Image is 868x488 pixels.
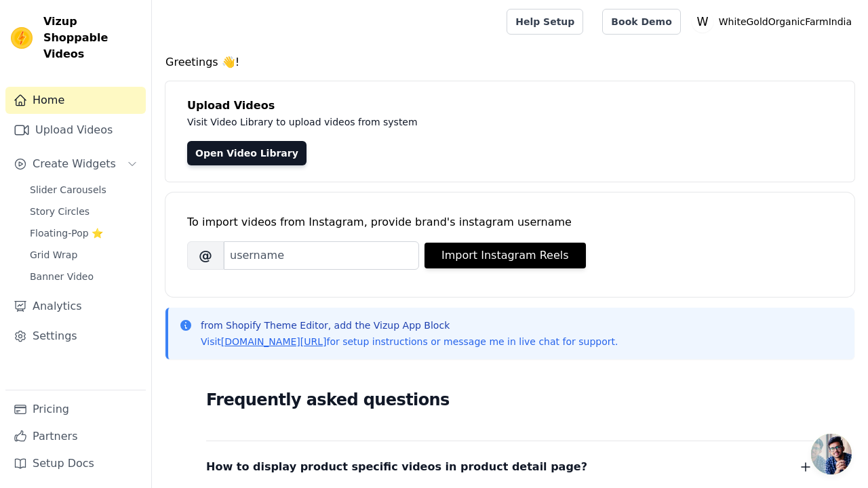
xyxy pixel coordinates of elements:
button: W WhiteGoldOrganicFarmIndia [692,9,857,34]
p: from Shopify Theme Editor, add the Vizup App Block [201,319,618,332]
span: Story Circles [30,205,90,218]
button: How to display product specific videos in product detail page? [206,457,814,476]
span: @ [187,241,224,270]
a: Upload Videos [5,117,146,144]
button: Import Instagram Reels [425,243,586,268]
h4: Upload Videos [187,98,833,114]
span: Floating-Pop ⭐ [30,226,103,240]
a: Home [5,87,146,114]
p: WhiteGoldOrganicFarmIndia [713,9,857,34]
a: Open Video Library [187,141,307,165]
span: Vizup Shoppable Videos [43,14,140,62]
a: Pricing [5,396,146,423]
a: Setup Docs [5,450,146,477]
a: Story Circles [22,202,146,221]
p: Visit Video Library to upload videos from system [187,114,795,130]
a: Help Setup [507,9,583,35]
span: Create Widgets [33,156,116,172]
a: Book Demo [602,9,680,35]
button: Create Widgets [5,150,146,178]
a: Grid Wrap [22,245,146,264]
div: To import videos from Instagram, provide brand's instagram username [187,214,833,230]
span: Banner Video [30,270,94,283]
span: Grid Wrap [30,248,77,262]
text: W [696,15,708,28]
span: Slider Carousels [30,183,106,197]
a: Slider Carousels [22,180,146,199]
a: Banner Video [22,267,146,286]
h2: Frequently asked questions [206,386,814,413]
p: Visit for setup instructions or message me in live chat for support. [201,335,618,348]
a: Analytics [5,293,146,320]
h4: Greetings 👋! [165,54,854,70]
img: Vizup [11,27,33,49]
a: Open chat [811,434,852,474]
a: Partners [5,423,146,450]
a: Floating-Pop ⭐ [22,224,146,243]
a: Settings [5,323,146,350]
input: username [224,241,419,270]
a: [DOMAIN_NAME][URL] [221,336,327,347]
span: How to display product specific videos in product detail page? [206,457,587,476]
